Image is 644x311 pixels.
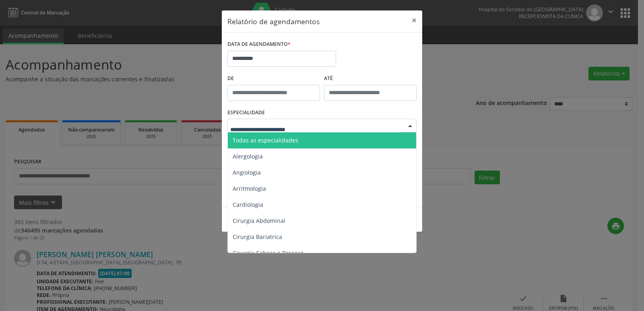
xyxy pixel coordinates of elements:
span: Arritmologia [233,185,266,192]
label: ESPECIALIDADE [227,107,265,119]
span: Cardiologia [233,201,263,208]
button: Close [406,10,422,30]
span: Cirurgia Cabeça e Pescoço [233,249,303,257]
span: Cirurgia Abdominal [233,217,285,224]
label: DATA DE AGENDAMENTO [227,38,291,51]
label: De [227,72,320,85]
span: Alergologia [233,152,263,160]
span: Angiologia [233,169,261,176]
label: ATÉ [324,72,417,85]
span: Cirurgia Bariatrica [233,233,282,241]
span: Todas as especialidades [233,136,298,144]
h5: Relatório de agendamentos [227,16,320,27]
